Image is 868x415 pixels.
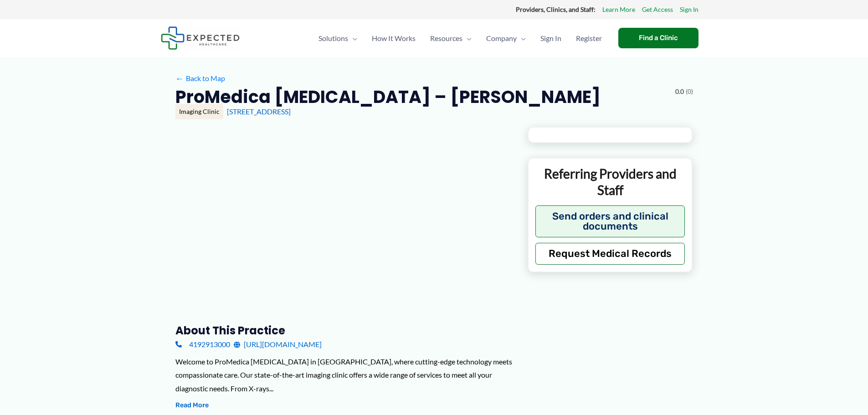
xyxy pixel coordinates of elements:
a: Learn More [602,4,635,15]
a: Register [569,22,609,54]
strong: Providers, Clinics, and Staff: [516,5,596,13]
a: CompanyMenu Toggle [479,22,533,54]
a: Sign In [680,4,699,15]
button: Send orders and clinical documents [535,205,685,237]
span: Company [486,22,517,54]
a: [URL][DOMAIN_NAME] [234,338,322,351]
span: Resources [430,22,462,54]
a: ←Back to Map [175,72,225,85]
p: Referring Providers and Staff [535,165,685,199]
a: Sign In [533,22,569,54]
a: Get Access [642,4,673,15]
div: Imaging Clinic [175,104,223,119]
span: (0) [686,86,693,97]
span: ← [175,74,184,82]
h3: About this practice [175,323,513,338]
nav: Primary Site Navigation [311,22,609,54]
span: Menu Toggle [517,22,526,54]
span: Menu Toggle [462,22,472,54]
span: Sign In [540,22,561,54]
img: Expected Healthcare Logo - side, dark font, small [161,26,240,50]
button: Request Medical Records [535,243,685,265]
span: Solutions [318,22,348,54]
h2: ProMedica [MEDICAL_DATA] – [PERSON_NAME] [175,86,601,108]
span: Menu Toggle [348,22,357,54]
a: ResourcesMenu Toggle [423,22,479,54]
a: Find a Clinic [618,28,699,48]
a: How It Works [365,22,423,54]
a: [STREET_ADDRESS] [227,107,291,116]
div: Welcome to ProMedica [MEDICAL_DATA] in [GEOGRAPHIC_DATA], where cutting-edge technology meets com... [175,355,513,395]
a: SolutionsMenu Toggle [311,22,365,54]
span: Register [576,22,602,54]
span: 0.0 [675,86,684,97]
span: How It Works [372,22,416,54]
a: 4192913000 [175,338,230,351]
button: Read More [175,400,209,411]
